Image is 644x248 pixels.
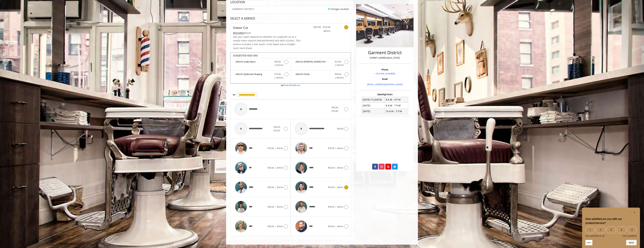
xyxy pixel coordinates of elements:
[628,226,637,233] span: 5
[337,225,343,228] span: 40min
[367,83,403,86] a: [EMAIL_ADDRESS][DOMAIN_NAME]
[230,52,351,84] div: Scissor Cut Add-onS
[335,205,336,208] span: |
[273,76,283,79] span: (+20min )
[296,60,331,67] b: Add-On [PERSON_NAME] Trim
[337,127,343,130] span: $50.00
[337,166,343,169] span: 40min
[232,8,254,10] span: GARMENT DISTRICT
[335,225,336,228] span: |
[585,235,604,237] span: Not satisfied at all
[335,60,341,63] span: $27.00
[267,147,274,150] span: $70.00
[626,240,637,245] button: Next question
[273,63,283,67] span: (+20min )
[274,125,281,132] span: $50.00 - $70.00
[311,29,330,33] span: 40min
[275,147,276,150] span: |
[362,103,385,108] td: [DATE]
[277,166,283,169] span: 40min
[337,147,343,150] span: 40min
[585,210,637,245] div: How satisfied are you with our product/service? Select an option from 1 to 5, with 1 being Not sa...
[333,76,343,79] span: (+40min )
[385,97,408,103] td: 8 A.M - 8 P.M
[275,205,276,208] span: |
[233,35,301,50] p: Get your salon experience whether its a layered cut or a simply more natural look performed only ...
[283,84,300,87] a: Show All Add-ons
[233,54,258,57] b: SUGGESTED ADD-ONS
[328,147,334,150] span: $70.00
[633,210,637,214] button: Hide survey
[275,186,276,189] span: |
[236,72,271,79] b: Add-On Eyebrows Shaping
[333,63,343,67] span: (+20min )
[267,205,274,208] span: $50.00
[328,225,334,228] span: $50.00
[374,72,395,75] a: + [PHONE_NUMBER]
[277,225,283,228] span: 30min
[606,226,616,233] span: 3
[292,60,349,68] label: Add-On Beard Trim
[332,106,339,112] span: $50.00 - $70.00
[362,97,385,103] td: [DATE] To [DATE]
[362,108,385,114] td: [DATE]
[296,72,331,79] b: Add-On Facial
[233,31,301,35] div: $55.00
[292,72,349,80] label: Add-On Facial
[335,147,336,150] span: |
[230,17,351,20] div: SELECT A SERVICE
[267,186,274,189] span: $50.00
[617,226,626,233] span: 4
[311,25,330,29] span: $50.00 - $70.00
[360,56,410,60] p: [STREET_ADDRESS][US_STATE]
[360,68,410,71] h3: Phone
[232,72,289,80] label: Add-On Eyebrows Shaping
[277,186,283,189] span: 30min
[233,31,244,35] span: This service needs some Advance to be paid before we block your appointment
[233,25,248,30] b: Scissor Cut
[335,186,336,189] span: |
[328,205,334,208] span: $50.00
[328,7,349,11] a: Change Location
[267,166,274,169] span: $50.00
[275,166,276,169] span: |
[335,166,336,169] span: |
[360,50,410,55] h2: Garment District
[337,205,343,208] span: 40min
[277,205,283,208] span: 40min
[236,60,271,67] b: Add-On Scalp Detox
[328,186,334,189] span: $50.00
[274,60,281,63] span: $50.00
[360,78,410,80] h3: Email
[277,147,283,150] span: 40min
[328,166,334,169] span: $50.00
[359,93,411,95] h3: Opening Hours
[267,225,274,228] span: $50.00
[585,217,637,225] h2: How satisfied are you with our product/service? Select an option from 1 to 5, with 1 being Not sa...
[335,72,341,76] span: $50.00
[596,226,605,233] span: 2
[275,225,276,228] span: |
[385,103,408,108] td: 8 A.M - 7 P.M
[274,72,281,76] span: $15.00
[232,60,289,68] label: Add-On Scalp Detox
[622,235,637,237] span: Very satisfied
[585,226,595,233] span: 1
[337,186,343,189] span: 40min
[585,226,637,237] div: How satisfied are you with our product/service? Select an option from 1 to 5, with 1 being Not sa...
[385,108,408,114] td: 10 A.M - 7 P.M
